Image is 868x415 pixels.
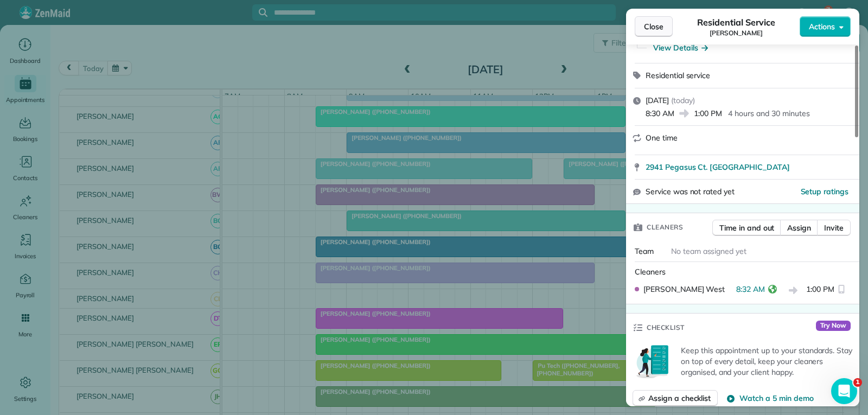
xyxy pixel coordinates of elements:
span: 1 [853,378,862,387]
button: Assign [780,220,818,236]
button: Setup ratings [801,186,849,197]
span: [DATE] [646,95,669,105]
iframe: Intercom live chat [831,378,857,404]
span: 1:00 PM [694,108,722,119]
span: Assign [787,222,811,233]
p: Keep this appointment up to your standards. Stay on top of every detail, keep your cleaners organ... [681,345,853,378]
button: View Details [653,42,708,53]
span: Residential Service [697,16,775,29]
button: Watch a 5 min demo [726,393,813,404]
button: Assign a checklist [633,390,718,406]
span: No team assigned yet [671,246,746,256]
span: [PERSON_NAME] West [643,284,725,295]
span: [PERSON_NAME] [710,29,763,37]
a: 2941 Pegasus Ct. [GEOGRAPHIC_DATA] [646,162,853,173]
button: Time in and out [712,220,781,236]
span: Try Now [816,321,851,331]
span: ( today ) [671,95,695,105]
span: Residential service [646,71,710,80]
p: 4 hours and 30 minutes [728,108,809,119]
span: Assign a checklist [648,393,711,404]
span: 2941 Pegasus Ct. [GEOGRAPHIC_DATA] [646,162,790,173]
span: Actions [809,21,835,32]
span: One time [646,133,678,143]
span: Team [635,246,654,256]
button: Invite [817,220,851,236]
span: Cleaners [647,222,683,233]
button: Close [635,16,673,37]
span: Setup ratings [801,187,849,196]
span: 1:00 PM [806,284,834,297]
span: Checklist [647,322,685,333]
span: Invite [824,222,844,233]
span: Service was not rated yet [646,186,735,197]
span: Cleaners [635,267,666,277]
span: 8:32 AM [736,284,765,297]
span: Close [644,21,663,32]
span: Time in and out [719,222,774,233]
span: 8:30 AM [646,108,674,119]
span: Watch a 5 min demo [739,393,813,404]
